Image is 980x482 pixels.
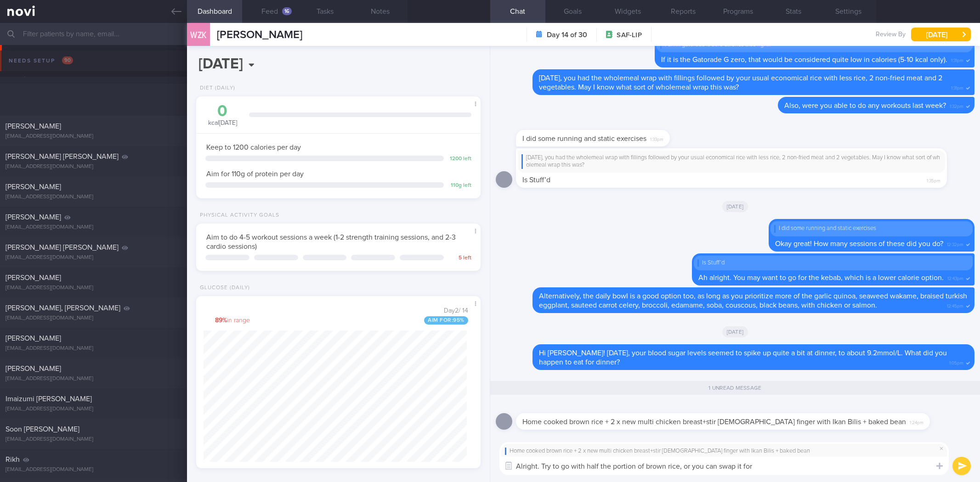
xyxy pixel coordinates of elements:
span: 12:32pm [947,239,963,248]
span: [PERSON_NAME] [6,365,61,372]
span: [PERSON_NAME] [PERSON_NAME] [6,153,119,160]
span: Review By [876,31,906,39]
div: [EMAIL_ADDRESS][DOMAIN_NAME] [6,285,181,291]
div: [EMAIL_ADDRESS][DOMAIN_NAME] [6,406,181,413]
span: Ah alright. You may want to go for the kebab, which is a lower calorie option. [698,274,944,281]
span: Soon [PERSON_NAME] [6,426,79,433]
div: Home cooked brown rice + 2 x new multi chicken breast+stir [DEMOGRAPHIC_DATA] finger with Ikan Bi... [505,448,943,455]
span: Is Stuff’d [522,176,550,184]
div: WZK [185,17,212,53]
span: If it is the Gatorade G zero, that would be considered quite low in calories (5-10 kcal only). [661,56,947,63]
span: 12:43pm [947,273,963,282]
div: [EMAIL_ADDRESS][DOMAIN_NAME] [6,345,181,352]
div: Diet (Daily) [196,85,235,92]
div: Physical Activity Goals [196,212,279,219]
span: [PERSON_NAME] [PERSON_NAME] [6,244,119,251]
span: [DATE] [722,326,748,337]
div: [EMAIL_ADDRESS][DOMAIN_NAME] [6,466,181,473]
span: [PERSON_NAME] [217,29,302,40]
div: Glucose (Daily) [196,285,250,291]
span: Aim for 110g of protein per day [206,170,304,178]
span: 1:24pm [910,417,923,426]
div: [EMAIL_ADDRESS][DOMAIN_NAME] [6,194,181,201]
div: 110 g left [448,182,471,189]
span: 1:35pm [927,175,940,184]
span: [PERSON_NAME] [6,123,61,130]
button: [DATE] [911,28,971,41]
strong: 89 % [215,317,227,324]
span: [PERSON_NAME] [6,213,61,221]
div: 5 left [448,255,471,262]
span: Rikh [6,456,20,463]
div: Day 2 / 14 [444,306,475,315]
div: 0 [205,103,240,119]
span: Home cooked brown rice + 2 x new multi chicken breast+stir [DEMOGRAPHIC_DATA] finger with Ikan Bi... [522,418,906,426]
span: [DATE], you had the wholemeal wrap with fillings followed by your usual economical rice with less... [539,74,942,91]
span: Also, were you able to do any workouts last week? [784,102,946,109]
span: 1:05pm [949,358,963,366]
span: 1:32pm [950,101,963,110]
div: I did some running and static exercises [774,225,969,232]
span: 1:33pm [650,134,663,143]
span: 90 [62,56,73,64]
span: Hi [PERSON_NAME]! [DATE], your blood sugar levels seemed to spike up quite a bit at dinner, to ab... [539,349,947,366]
span: Alternatively, the daily bowl is a good option too, as long as you prioritize more of the garlic ... [539,292,967,309]
div: [EMAIL_ADDRESS][DOMAIN_NAME] [6,163,181,170]
span: 1:31pm [951,55,963,64]
span: [PERSON_NAME] [6,274,61,281]
span: I did some running and static exercises [522,135,646,142]
div: 1200 left [448,156,471,163]
div: [EMAIL_ADDRESS][DOMAIN_NAME] [6,133,181,140]
div: 16 [282,7,292,15]
div: kcal [DATE] [205,103,240,128]
span: 1:31pm [951,83,963,91]
div: [EMAIL_ADDRESS][DOMAIN_NAME] [6,376,181,382]
span: Imaizumi [PERSON_NAME] [6,395,92,403]
span: 12:45pm [947,301,963,309]
div: Is Stuff’d [697,259,969,267]
div: [EMAIL_ADDRESS][DOMAIN_NAME] [6,254,181,261]
strong: Day 14 of 30 [547,30,587,39]
div: [EMAIL_ADDRESS][DOMAIN_NAME] [6,315,181,322]
div: [DATE], you had the wholemeal wrap with fillings followed by your usual economical rice with less... [521,154,941,169]
span: Keep to 1200 calories per day [206,144,301,151]
div: [EMAIL_ADDRESS][DOMAIN_NAME] [6,224,181,231]
span: Aim to do 4-5 workout sessions a week (1-2 strength training sessions, and 2-3 cardio sessions) [206,234,456,250]
span: [PERSON_NAME] [6,335,61,342]
span: Aim for: 95 % [424,316,468,325]
span: [PERSON_NAME], [PERSON_NAME] [6,304,120,312]
span: Okay great! How many sessions of these did you do? [775,240,943,247]
span: in range [215,317,250,325]
span: SAF-LIP [617,31,641,40]
span: [PERSON_NAME] [6,183,61,191]
span: [DATE] [722,201,748,212]
div: [EMAIL_ADDRESS][DOMAIN_NAME] [6,436,181,443]
div: Needs setup [6,55,75,67]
